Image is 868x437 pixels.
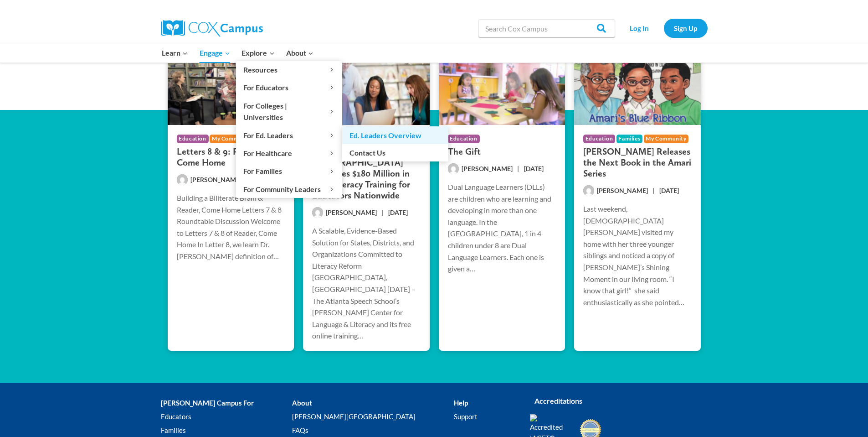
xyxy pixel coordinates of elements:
span: [PERSON_NAME] [597,187,648,194]
a: Educators [161,410,292,424]
button: Child menu of For Colleges | Universities [236,97,342,126]
span: My Community [210,135,255,143]
span: [PERSON_NAME] [190,176,241,183]
img: Letters 8 & 9: Reader, Come Home [164,57,297,127]
input: Search Cox Campus [478,19,615,37]
img: Cox Campus [161,20,263,36]
button: Child menu of For Educators [236,79,342,96]
button: Child menu of For Families [236,162,342,180]
strong: Accreditations [534,396,582,405]
a: The Gift Education The Gift [PERSON_NAME] [DATE] Dual Language Learners (DLLs) are children who a... [439,58,565,351]
button: Child menu of For Community Leaders [236,180,342,198]
a: Cox Campus Surpasses $180 Million in Free Literacy Training for Educators Nationwide Education [P... [303,58,430,351]
span: [PERSON_NAME] [326,208,377,216]
span: Education [177,135,209,143]
img: The Gift [436,57,568,127]
p: Last weekend, [DEMOGRAPHIC_DATA] [PERSON_NAME] visited my home with her three younger siblings an... [583,203,692,308]
a: Log In [620,19,659,37]
p: A Scalable, Evidence-Based Solution for States, Districts, and Organizations Committed to Literac... [312,225,421,342]
a: Rollins Releases the Next Book in the Amari Series Education Families My Community [PERSON_NAME] ... [574,58,701,351]
p: Dual Language Learners (DLLs) are children who are learning and developing in more than one langu... [448,181,556,275]
span: Education [583,135,615,143]
a: Letters 8 & 9: Reader, Come Home Education My Community Letters 8 & 9: Reader, Come Home [PERSON_... [168,58,294,351]
button: Child menu of Resources [236,61,342,78]
button: Child menu of For Healthcare [236,145,342,162]
time: [DATE] [659,186,679,196]
a: Contact Us [342,144,448,161]
time: [DATE] [524,164,544,174]
h3: The Gift [448,146,556,157]
button: Child menu of Engage [194,43,236,62]
a: [PERSON_NAME][GEOGRAPHIC_DATA] [292,410,454,424]
h3: [PERSON_NAME][GEOGRAPHIC_DATA] Surpasses $180 Million in Free Literacy Training for Educators Nat... [312,146,421,201]
img: Cox Campus Surpasses $180 Million in Free Literacy Training for Educators Nationwide [300,57,432,127]
img: Rollins Releases the Next Book in the Amari Series [571,57,704,127]
button: Child menu of Explore [236,43,281,62]
a: Support [454,410,516,424]
nav: Primary Navigation [156,43,319,62]
button: Child menu of For Ed. Leaders [236,126,342,144]
h3: [PERSON_NAME] Releases the Next Book in the Amari Series [583,146,692,179]
a: Ed. Leaders Overview [342,126,448,144]
h3: Letters 8 & 9: Reader, Come Home [177,146,285,168]
a: Sign Up [664,19,708,37]
button: Child menu of About [280,43,319,62]
time: [DATE] [388,208,408,218]
span: Education [448,135,480,143]
span: [PERSON_NAME] [462,165,513,172]
span: Families [616,135,642,143]
span: My Community [644,135,689,143]
button: Child menu of Learn [156,43,194,62]
nav: Secondary Navigation [620,19,708,37]
p: Building a Biliterate Brain & Reader, Come Home Letters 7 & 8 Roundtable Discussion Welcome to Le... [177,192,285,262]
